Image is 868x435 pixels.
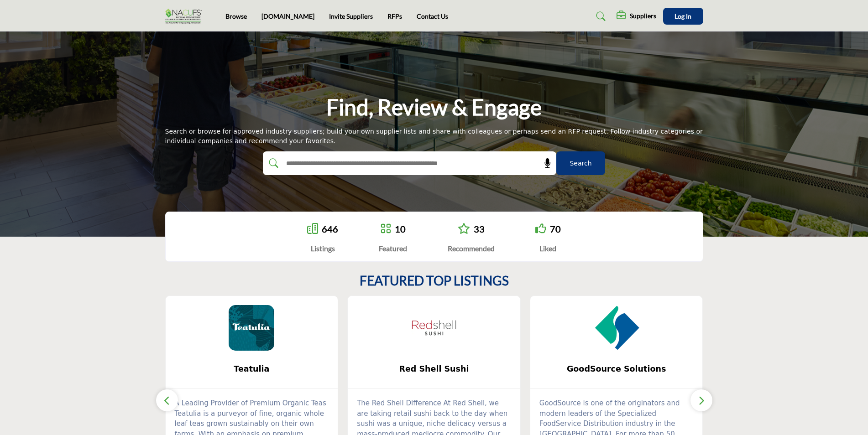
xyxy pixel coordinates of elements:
span: Search [570,159,591,168]
div: Suppliers [617,11,656,22]
div: Recommended [448,243,495,254]
img: Red Shell Sushi [411,305,457,351]
div: Listings [307,243,338,254]
a: Contact Us [417,12,448,20]
a: Invite Suppliers [329,12,373,20]
a: Go to Featured [380,223,391,235]
b: Teatulia [179,357,324,381]
a: Red Shell Sushi [348,357,520,381]
b: GoodSource Solutions [544,357,689,381]
a: Browse [225,12,247,20]
a: RFPs [387,12,402,20]
span: Log In [675,12,691,20]
h5: Suppliers [630,12,656,20]
a: Teatulia [166,357,338,381]
a: [DOMAIN_NAME] [261,12,314,20]
div: Featured [379,243,407,254]
a: 70 [550,223,561,234]
a: 10 [395,223,406,234]
b: Red Shell Sushi [361,357,507,381]
div: Search or browse for approved industry suppliers; build your own supplier lists and share with co... [165,127,703,146]
img: Site Logo [165,9,206,24]
span: Red Shell Sushi [361,363,507,375]
h1: Find, Review & Engage [326,93,542,121]
img: GoodSource Solutions [594,305,639,351]
a: Go to Recommended [458,223,470,235]
a: GoodSource Solutions [530,357,703,381]
h2: FEATURED TOP LISTINGS [360,273,509,289]
img: Teatulia [229,305,274,351]
button: Log In [663,8,703,25]
span: Teatulia [179,363,324,375]
i: Go to Liked [535,223,546,234]
span: GoodSource Solutions [544,363,689,375]
div: Liked [535,243,561,254]
a: Search [587,9,612,24]
button: Search [556,151,605,175]
a: 646 [322,223,338,234]
a: 33 [474,223,485,234]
